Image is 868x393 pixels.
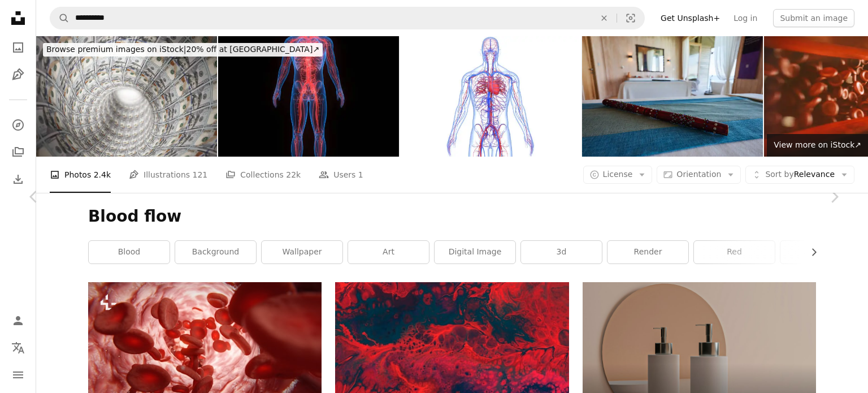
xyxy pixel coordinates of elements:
form: Find visuals sitewide [50,7,645,29]
a: Collections 22k [225,157,301,193]
button: Clear [592,7,617,29]
button: Visual search [617,7,644,29]
span: Relevance [765,169,835,180]
a: Photos [7,36,29,59]
span: License [603,170,633,179]
a: Log in / Sign up [7,309,29,332]
button: Sort byRelevance [745,166,854,184]
a: wallpaper [262,241,342,264]
a: background [175,241,256,264]
a: View more on iStock↗ [767,134,868,157]
a: digital image [435,241,515,264]
span: Sort by [765,170,793,179]
img: Close up of massage equipment at the spa. [582,36,763,157]
button: Menu [7,364,29,386]
img: Spiral Funnel Formed With Large Arrangement of 100 Dollar Bills [36,36,217,157]
a: Next [800,142,868,251]
a: red [694,241,775,264]
h1: Blood flow [88,206,816,227]
a: Browse premium images on iStock|20% off at [GEOGRAPHIC_DATA]↗ [36,36,329,63]
a: Illustrations 121 [129,157,207,193]
button: Language [7,336,29,359]
a: Log in [727,9,764,27]
a: Collections [7,141,29,163]
a: Get Unsplash+ [654,9,727,27]
a: a close up of a blood vessel with red blood cells [88,343,322,353]
a: render [607,241,688,264]
span: Orientation [676,170,721,179]
span: View more on iStock ↗ [774,140,861,149]
a: art [348,241,429,264]
a: abstract [780,241,861,264]
span: 1 [358,169,363,181]
span: 121 [193,169,208,181]
span: 20% off at [GEOGRAPHIC_DATA] ↗ [46,45,319,54]
a: Users 1 [319,157,363,193]
a: Illustrations [7,63,29,86]
button: Submit an image [773,9,854,27]
span: Browse premium images on iStock | [46,45,186,54]
button: Search Unsplash [50,7,70,29]
a: blood [89,241,170,264]
button: License [583,166,653,184]
img: Human Circulatory System Heart Anatomy [218,36,399,157]
img: Human Circulatory System Heart Anatomy [400,36,581,157]
a: a red and blue abstract painting [335,343,568,353]
button: Orientation [657,166,741,184]
a: 3d [521,241,602,264]
span: 22k [286,169,301,181]
a: Explore [7,114,29,136]
button: scroll list to the right [804,241,816,264]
